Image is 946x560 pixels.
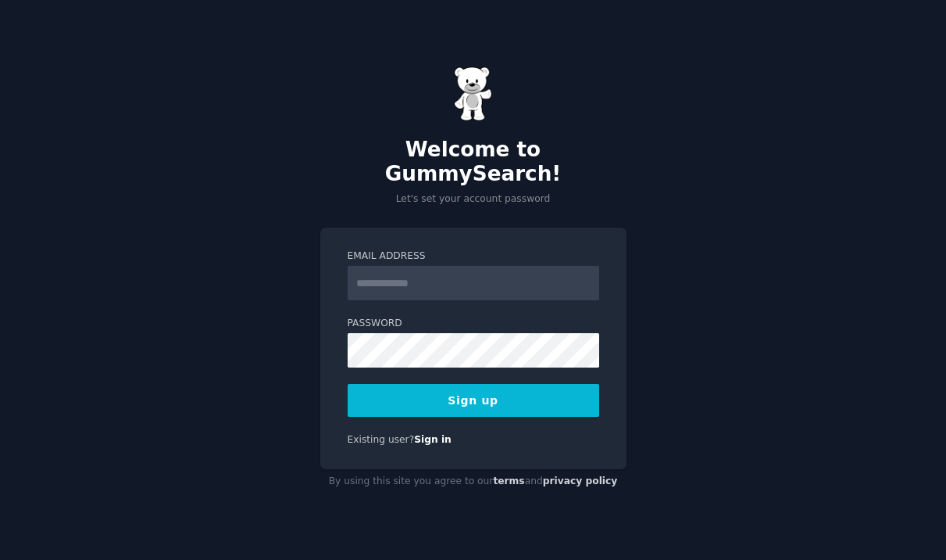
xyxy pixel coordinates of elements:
[348,249,599,264] label: Email Address
[454,66,493,121] img: Gummy Bear
[493,476,524,486] a: terms
[348,317,599,331] label: Password
[348,434,415,445] span: Existing user?
[320,469,627,494] div: By using this site you agree to our and
[414,434,452,445] a: Sign in
[320,138,627,187] h2: Welcome to GummySearch!
[348,384,599,417] button: Sign up
[320,192,627,206] p: Let's set your account password
[543,476,618,486] a: privacy policy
